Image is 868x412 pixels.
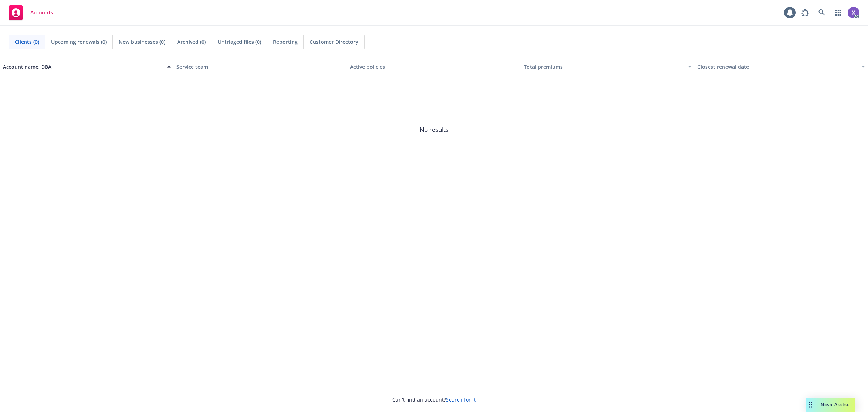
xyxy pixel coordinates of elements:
span: Upcoming renewals (0) [51,38,107,46]
div: Total premiums [524,63,684,71]
button: Active policies [347,58,521,75]
span: Nova Assist [821,402,849,408]
span: Archived (0) [177,38,206,46]
div: Active policies [350,63,518,71]
div: Account name, DBA [3,63,163,71]
button: Nova Assist [806,398,855,412]
a: Switch app [831,5,846,20]
span: Reporting [273,38,298,46]
span: Customer Directory [310,38,358,46]
span: Accounts [30,10,53,16]
a: Search [814,5,829,20]
div: Closest renewal date [697,63,857,71]
span: Untriaged files (0) [218,38,261,46]
span: New businesses (0) [119,38,165,46]
span: Clients (0) [15,38,39,46]
button: Service team [174,58,347,75]
div: Drag to move [806,398,815,412]
div: Service team [176,63,344,71]
a: Report a Bug [798,5,812,20]
a: Search for it [446,396,476,403]
a: Accounts [6,3,56,23]
span: Can't find an account? [392,396,476,403]
button: Closest renewal date [694,58,868,75]
button: Total premiums [521,58,694,75]
img: photo [848,7,859,18]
